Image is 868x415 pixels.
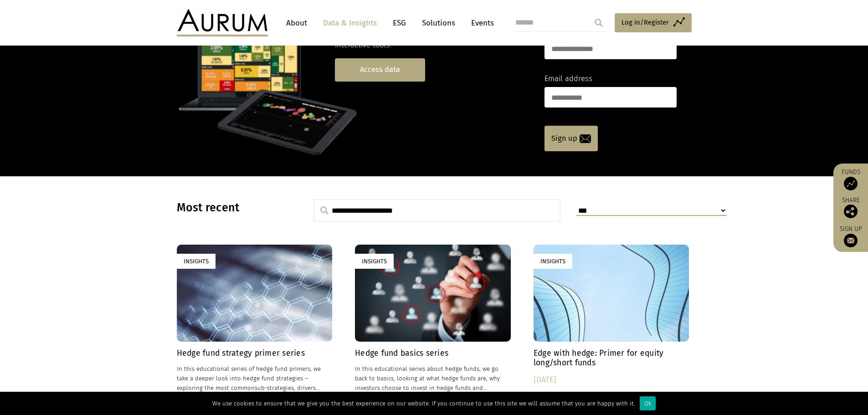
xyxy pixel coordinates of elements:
input: Submit [590,14,608,32]
a: About [282,15,312,31]
label: Email address [544,73,592,85]
span: Log in/Register [621,17,669,28]
p: In this educational series about hedge funds, we go back to basics, looking at what hedge funds a... [355,364,511,393]
a: ESG [388,15,411,31]
h4: Hedge fund basics series [355,348,511,358]
p: In this educational series of hedge fund primers, we take a deeper look into hedge fund strategie... [177,364,333,393]
div: [DATE] [534,374,689,386]
a: Sign up [838,225,863,247]
div: Share [838,197,863,218]
a: Log in/Register [615,13,692,32]
div: Ok [640,396,656,410]
h4: Edge with hedge: Primer for equity long/short funds [534,348,689,368]
img: Access Funds [844,177,858,190]
div: Insights [177,254,216,269]
img: email-icon [580,134,591,143]
img: Sign up to our newsletter [844,234,858,247]
a: Events [467,15,494,31]
h3: Most recent [177,201,291,215]
a: Sign up [544,126,598,151]
h4: Hedge fund strategy primer series [177,348,333,358]
img: Aurum [177,9,268,36]
img: search.svg [320,206,329,215]
a: Access data [335,58,425,82]
div: Insights [534,254,572,269]
span: sub-strategies [255,384,294,391]
a: Data & Insights [318,15,381,31]
img: Share this post [844,205,858,218]
div: Insights [355,254,394,269]
a: Solutions [417,15,460,31]
a: Funds [838,168,863,190]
